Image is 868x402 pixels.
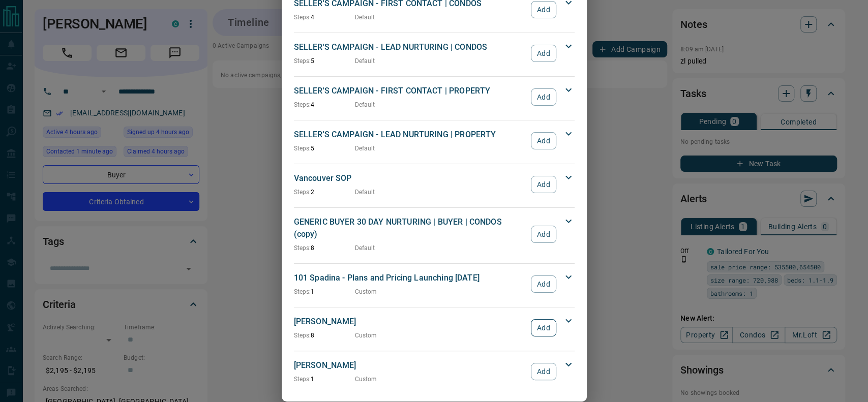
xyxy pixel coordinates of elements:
[355,144,375,153] p: Default
[531,319,556,336] button: Add
[355,188,375,197] p: Default
[294,216,526,240] p: GENERIC BUYER 30 DAY NURTURING | BUYER | CONDOS (copy)
[531,88,556,106] button: Add
[294,189,311,196] span: Steps:
[294,331,355,340] p: 8
[294,332,311,339] span: Steps:
[294,14,311,21] span: Steps:
[294,314,575,342] div: [PERSON_NAME]Steps:8CustomAdd
[531,226,556,243] button: Add
[294,100,355,109] p: 4
[531,176,556,193] button: Add
[294,41,526,53] p: SELLER'S CAMPAIGN - LEAD NURTURING | CONDOS
[531,1,556,18] button: Add
[294,57,311,65] span: Steps:
[294,145,311,152] span: Steps:
[294,127,575,155] div: SELLER'S CAMPAIGN - LEAD NURTURING | PROPERTYSteps:5DefaultAdd
[294,129,526,141] p: SELLER'S CAMPAIGN - LEAD NURTURING | PROPERTY
[531,275,556,293] button: Add
[294,288,311,295] span: Steps:
[294,85,526,97] p: SELLER'S CAMPAIGN - FIRST CONTACT | PROPERTY
[294,13,355,22] p: 4
[294,243,355,253] p: 8
[531,132,556,149] button: Add
[294,270,575,298] div: 101 Spadina - Plans and Pricing Launching [DATE]Steps:1CustomAdd
[531,363,556,380] button: Add
[355,243,375,253] p: Default
[355,331,377,340] p: Custom
[294,376,311,383] span: Steps:
[294,287,355,296] p: 1
[294,272,526,284] p: 101 Spadina - Plans and Pricing Launching [DATE]
[294,144,355,153] p: 5
[294,357,575,386] div: [PERSON_NAME]Steps:1CustomAdd
[294,214,575,255] div: GENERIC BUYER 30 DAY NURTURING | BUYER | CONDOS (copy)Steps:8DefaultAdd
[294,172,526,184] p: Vancouver SOP
[355,13,375,22] p: Default
[294,56,355,66] p: 5
[355,375,377,384] p: Custom
[355,100,375,109] p: Default
[531,45,556,62] button: Add
[294,39,575,68] div: SELLER'S CAMPAIGN - LEAD NURTURING | CONDOSSteps:5DefaultAdd
[294,316,526,328] p: [PERSON_NAME]
[294,170,575,199] div: Vancouver SOPSteps:2DefaultAdd
[294,83,575,111] div: SELLER'S CAMPAIGN - FIRST CONTACT | PROPERTYSteps:4DefaultAdd
[294,188,355,197] p: 2
[294,375,355,384] p: 1
[355,56,375,66] p: Default
[355,287,377,296] p: Custom
[294,101,311,108] span: Steps:
[294,359,526,372] p: [PERSON_NAME]
[294,244,311,252] span: Steps:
